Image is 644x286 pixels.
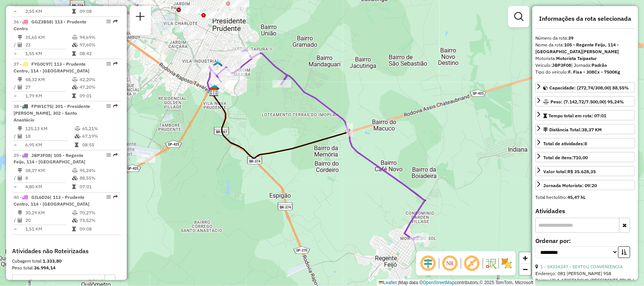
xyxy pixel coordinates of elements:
a: Exibir filtros [511,9,526,24]
td: 73,52% [79,217,117,224]
td: 125,13 KM [25,125,74,132]
i: Total de Atividades [18,134,22,138]
span: | Jornada: [571,62,607,68]
td: 09:08 [79,226,117,233]
strong: 710,00 [573,155,588,160]
div: Atividade não roteirizada - IMPERIO DAS BEBIDAS DE PRUDENTE LTDA [108,42,127,49]
span: | 301 - Presidente [PERSON_NAME], 302 - Santo Anastácio [14,103,90,123]
span: 40 - [14,195,89,207]
td: = [14,8,17,15]
span: | 113 - Prudente Centro [14,19,86,31]
td: 30,29 KM [25,209,72,217]
div: Motorista: [535,55,635,62]
span: 38,37 KM [582,127,602,132]
td: 08:55 [82,141,118,149]
span: 38 - [14,103,90,123]
label: Ordenar por: [535,236,635,245]
a: Valor total:R$ 35.628,35 [535,166,635,176]
td: 47,20% [79,83,117,91]
span: GIL6D26 [31,195,50,200]
i: % de utilização da cubagem [72,176,78,181]
i: Total de Atividades [18,85,22,89]
td: = [14,50,17,57]
div: Cubagem total: [12,258,121,265]
em: Rota exportada [113,104,118,108]
td: / [14,217,17,224]
span: 37 - [14,61,89,74]
td: 23 [25,41,72,49]
em: Rota exportada [113,62,118,66]
div: Veículo: [535,62,635,69]
em: Opções [106,104,111,108]
a: Tempo total em rota: 07:01 [535,110,635,120]
div: Atividade não roteirizada - NORONHA E SANCHEZ LT [217,1,236,8]
span: FYG0C97 [31,61,51,67]
em: Rota exportada [113,153,118,157]
td: 94,69% [79,34,117,41]
div: Total de itens: [543,154,588,161]
a: Leaflet [379,280,397,285]
strong: 45,47 hL [567,194,586,200]
strong: 105 - Regente Feijo, 114 - [GEOGRAPHIC_DATA][PERSON_NAME] [535,42,619,54]
span: | 105 - Regente Feijo, 114 - [GEOGRAPHIC_DATA] [14,152,85,165]
div: Total hectolitro: [535,194,635,201]
h4: Atividades [535,208,635,215]
td: / [14,83,17,91]
div: Peso total: [12,265,121,272]
em: Rota exportada [113,19,118,24]
img: Cross PA [210,84,220,94]
strong: Padrão [592,62,607,68]
em: Opções [106,19,111,24]
td: 67,19% [82,132,118,140]
i: % de utilização do peso [72,169,78,173]
i: Distância Total [18,126,22,131]
span: | [398,280,399,285]
div: Endereço: 081 [PERSON_NAME] 958 [535,270,635,277]
a: Zoom out [520,264,531,275]
a: Zoom in [520,252,531,264]
i: Distância Total [18,35,22,40]
a: Peso: (7.142,72/7.500,00) 95,24% [535,96,635,106]
strong: F. Fixa - 308Cx - 7500Kg [568,69,620,75]
td: / [14,41,17,49]
td: 6,95 KM [25,141,74,149]
div: Atividade não roteirizada - VALDENICE VIEIRA PINTO LTDA [187,31,206,39]
span: 36 - [14,19,86,31]
i: % de utilização da cubagem [72,43,78,47]
div: Distância Total: [543,126,602,133]
img: CDD Presidente Prudente [209,87,219,97]
a: Capacidade: (272,74/308,00) 88,55% [535,82,635,92]
td: 35,65 KM [25,34,72,41]
a: Nova sessão e pesquisa [133,9,148,26]
em: Opções [106,153,111,157]
td: 48,32 KM [25,76,72,83]
i: % de utilização da cubagem [75,134,80,138]
td: 65,21% [82,125,118,132]
i: Tempo total em rota [72,9,76,14]
i: Tempo total em rota [75,143,78,147]
span: GGZ3B58 [31,19,52,25]
span: 39 - [14,152,85,165]
i: Distância Total [18,77,22,82]
i: Total de Atividades [18,218,22,223]
h4: Informações da rota selecionada [535,15,635,22]
i: Distância Total [18,211,22,215]
td: 42,20% [79,76,117,83]
span: Tempo total em rota: 07:01 [549,113,606,118]
a: 1 - 54324247 - SEXTOU CONVENIENCIA [540,264,623,269]
td: 20 [25,217,72,224]
strong: 1.333,80 [43,258,61,264]
div: Map data © contributors,© 2025 TomTom, Microsoft [377,280,535,286]
td: = [14,92,17,100]
img: Fluxo de ruas [485,257,497,269]
i: % de utilização da cubagem [72,218,78,223]
div: Valor total: [543,168,596,175]
td: 08:42 [79,50,117,57]
div: Atividade não roteirizada - ROSANGELA APARECIDA [224,11,243,18]
i: % de utilização do peso [72,35,78,40]
strong: Motorista Taipastur [556,55,597,61]
a: Total de itens:710,00 [535,152,635,162]
td: 70,27% [79,209,117,217]
div: Nome da rota: [535,42,635,55]
td: 88,55% [79,175,117,182]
